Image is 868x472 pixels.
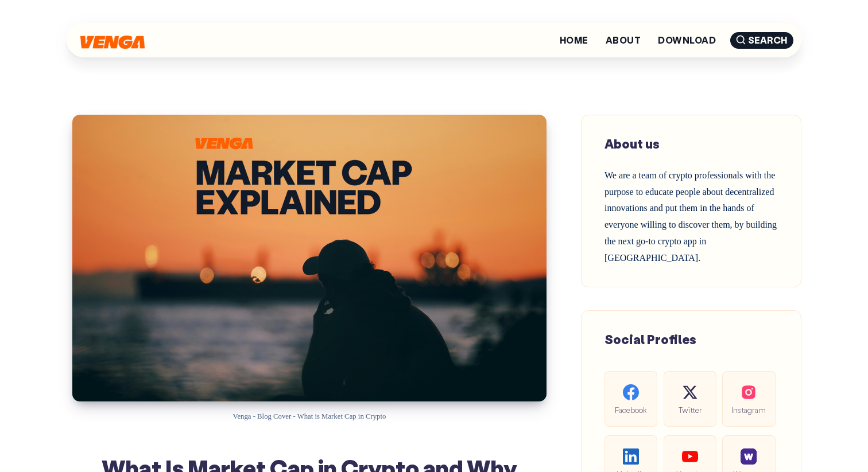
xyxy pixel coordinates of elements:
a: Facebook [604,371,657,427]
span: Twitter [673,403,707,416]
img: social-youtube.99db9aba05279f803f3e7a4a838dfb6c.svg [682,448,698,465]
span: We are a team of crypto professionals with the purpose to educate people about decentralized inno... [604,170,777,263]
span: About us [604,135,660,152]
a: About [606,36,641,45]
a: Twitter [664,371,716,427]
a: Instagram [722,371,775,427]
span: Instagram [731,403,766,416]
a: Download [658,36,716,45]
span: Social Profiles [604,331,696,348]
span: Venga - Blog Cover - What is Market Cap in Crypto [233,412,386,420]
span: Search [730,32,793,49]
img: Venga Blog [80,36,145,49]
a: Home [560,36,588,45]
span: Facebook [614,403,648,416]
img: social-warpcast.e8a23a7ed3178af0345123c41633f860.png [741,448,757,465]
img: What Is Market Cap in Crypto and Why Is it a Key Metric for Investors? [72,115,547,401]
img: social-linkedin.be646fe421ccab3a2ad91cb58bdc9694.svg [623,448,639,465]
